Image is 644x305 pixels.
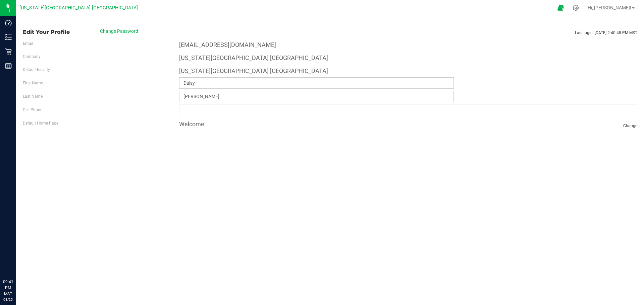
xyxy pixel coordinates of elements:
[5,48,12,55] inline-svg: Retail
[23,54,41,60] label: Company
[7,251,27,272] iframe: Resource center
[553,1,568,14] span: Open Ecommerce Menu
[572,5,580,11] div: Manage settings
[179,55,328,61] h4: [US_STATE][GEOGRAPHIC_DATA] [GEOGRAPHIC_DATA]
[5,19,12,26] inline-svg: Dashboard
[179,68,638,74] h4: [US_STATE][GEOGRAPHIC_DATA] [GEOGRAPHIC_DATA]
[575,30,637,36] span: Last login: [DATE] 2:40:48 PM MST
[23,29,76,35] span: Edit Your Profile
[5,34,12,41] inline-svg: Inventory
[23,80,43,86] label: First Name
[23,41,33,47] label: Email
[23,67,50,73] label: Default Facility
[86,25,153,37] button: Change Password
[3,279,13,297] p: 09:41 PM MST
[179,42,276,48] h4: [EMAIL_ADDRESS][DOMAIN_NAME]
[23,93,43,99] label: Last Name
[100,28,138,34] span: Change Password
[179,121,638,128] h4: Welcome
[5,63,12,69] inline-svg: Reports
[19,5,138,11] span: [US_STATE][GEOGRAPHIC_DATA] [GEOGRAPHIC_DATA]
[179,104,638,114] input: Format: (999) 999-9999
[23,120,58,126] label: Default Home Page
[3,297,13,302] p: 08/25
[623,123,637,129] span: Change
[23,107,42,113] label: Cell Phone
[588,5,631,10] span: Hi, [PERSON_NAME]!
